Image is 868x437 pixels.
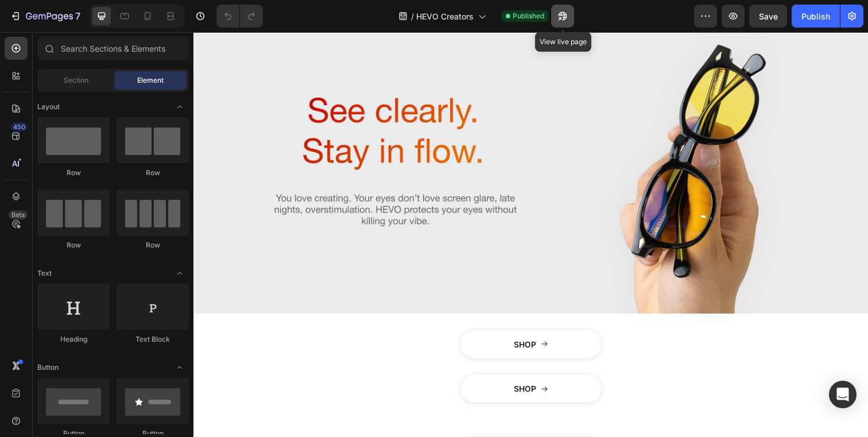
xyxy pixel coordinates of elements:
[829,381,857,408] div: Open Intercom Messenger
[11,122,28,132] div: 450
[117,240,189,250] div: Row
[37,240,110,250] div: Row
[37,334,110,345] div: Heading
[513,11,544,21] span: Published
[170,98,189,116] span: Toggle open
[37,37,189,60] input: Search Sections & Elements
[216,5,263,28] div: Undo/Redo
[327,311,350,326] p: SHOP
[75,9,80,23] p: 7
[327,357,350,371] p: SHOP
[37,168,110,178] div: Row
[801,10,830,22] div: Publish
[5,5,86,28] button: 7
[117,334,189,345] div: Text Block
[137,75,164,86] span: Element
[759,11,778,21] span: Save
[64,75,88,86] span: Section
[170,358,189,377] span: Toggle open
[170,264,189,283] span: Toggle open
[9,210,28,219] div: Beta
[37,102,60,112] span: Layout
[193,32,868,437] iframe: Design area
[37,362,59,373] span: Button
[792,5,840,28] button: Publish
[273,304,416,332] a: SHOP
[416,10,474,22] span: HEVO Creators
[273,350,416,378] a: SHOP
[411,10,414,22] span: /
[749,5,787,28] button: Save
[117,168,189,178] div: Row
[37,268,52,279] span: Text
